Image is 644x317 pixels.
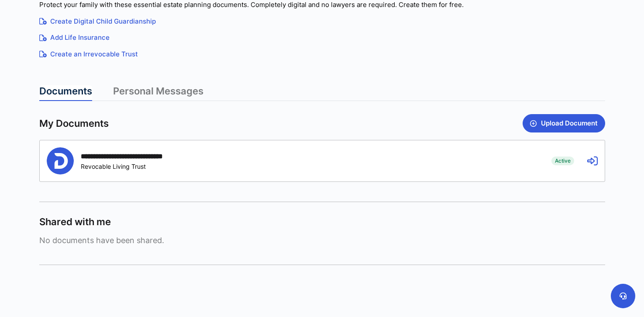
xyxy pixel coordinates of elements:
div: Revocable Living Trust [81,163,189,170]
span: Active [551,157,574,165]
span: My Documents [39,117,109,130]
a: Documents [39,85,92,101]
span: Shared with me [39,216,111,228]
a: Add Life Insurance [39,33,605,43]
a: Create an Irrevocable Trust [39,49,605,59]
button: Upload Document [523,114,605,132]
img: Person [47,147,74,174]
a: Personal Messages [113,85,203,101]
a: Create Digital Child Guardianship [39,17,605,27]
span: No documents have been shared. [39,236,605,245]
